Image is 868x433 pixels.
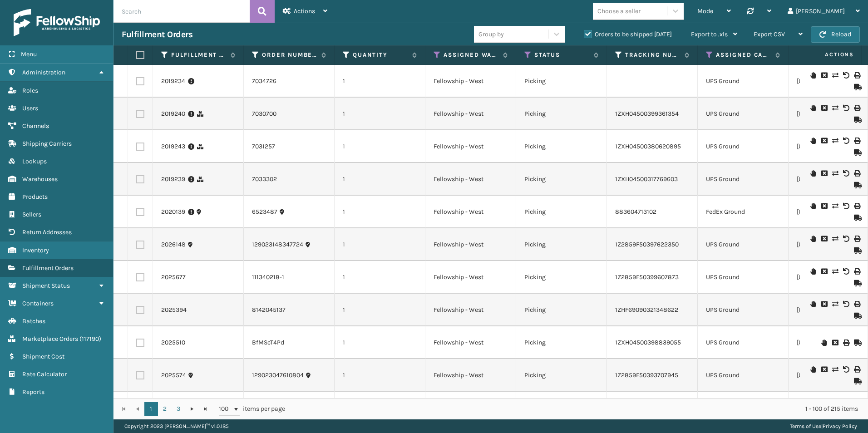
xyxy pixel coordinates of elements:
i: Cancel Fulfillment Order [821,138,827,144]
label: Assigned Carrier Service [716,51,771,59]
i: Mark as Shipped [854,215,859,221]
h3: Fulfillment Orders [122,29,192,40]
i: Change shipping [832,301,838,307]
span: Menu [21,50,37,58]
i: On Hold [810,268,816,275]
a: Go to the last page [199,402,212,416]
i: Print Label [843,340,848,346]
td: 1 [335,294,425,326]
label: Status [534,51,589,59]
a: 1Z2859F50397622350 [615,241,679,248]
i: Cancel Fulfillment Order [821,72,827,79]
span: 100 [219,404,232,413]
i: Print Label [854,105,859,111]
span: Mode [697,7,713,15]
a: 2026148 [161,240,186,249]
span: Shipment Status [22,282,70,290]
a: Go to the next page [185,402,199,416]
i: Mark as Shipped [854,84,859,90]
i: Mark as Shipped [854,378,859,384]
i: Mark as Shipped [854,340,859,346]
i: Print Label [854,203,859,209]
a: 7033302 [252,175,277,184]
span: Channels [22,122,49,130]
div: Choose a seller [597,6,641,16]
i: On Hold [810,138,816,144]
td: Picking [516,228,607,261]
a: 3 [172,402,185,416]
i: Print Label [854,366,859,373]
div: Group by [478,30,504,39]
a: 2025574 [161,371,186,380]
td: UPS Ground [698,392,789,424]
a: 8142045137 [252,305,286,315]
td: Fellowship - West [425,163,516,196]
td: 1 [335,65,425,98]
td: UPS Ground [698,326,789,359]
i: Void Label [843,268,848,275]
td: UPS Ground [698,228,789,261]
td: UPS Ground [698,359,789,392]
span: Actions [796,47,859,62]
span: Return Addresses [22,228,72,236]
td: 1 [335,261,425,294]
i: Void Label [843,203,848,209]
i: Change shipping [832,268,838,275]
i: Mark as Shipped [854,149,859,156]
a: 6523487 [252,207,277,216]
td: UPS Ground [698,130,789,163]
a: 1ZXH04500317769603 [615,175,678,183]
a: 1 [144,402,158,416]
i: Cancel Fulfillment Order [821,366,827,373]
td: 1 [335,98,425,130]
i: Change shipping [832,366,838,373]
td: Fellowship - West [425,261,516,294]
i: Void Label [843,138,848,144]
a: 7034726 [252,77,276,86]
td: Fellowship - West [425,228,516,261]
label: Assigned Warehouse [444,51,498,59]
td: Picking [516,261,607,294]
span: Lookups [22,157,47,165]
span: Actions [294,7,315,15]
span: Export CSV [754,30,785,38]
button: Reload [811,26,860,43]
a: 129023148347724 [252,240,303,249]
i: Void Label [843,105,848,111]
td: Fellowship - West [425,98,516,130]
a: 129023047610804 [252,371,304,380]
span: items per page [219,402,285,416]
i: Cancel Fulfillment Order [821,105,827,111]
p: Copyright 2023 [PERSON_NAME]™ v 1.0.185 [124,419,229,433]
span: Roles [22,87,38,94]
a: 2 [158,402,172,416]
td: UPS Ground [698,163,789,196]
i: Change shipping [832,138,838,144]
i: Void Label [843,170,848,177]
i: Change shipping [832,170,838,177]
td: Picking [516,392,607,424]
td: Fellowship - West [425,392,516,424]
td: Fellowship - West [425,130,516,163]
a: 2025394 [161,305,187,315]
i: Change shipping [832,203,838,209]
i: Print Label [854,236,859,242]
a: 1ZHF69090321348622 [615,306,678,314]
i: On Hold [810,170,816,177]
span: Containers [22,300,54,307]
a: 1Z2859F50393707945 [615,371,678,379]
a: 7030700 [252,109,276,118]
a: 7031257 [252,142,275,151]
td: Picking [516,359,607,392]
i: Cancel Fulfillment Order [821,170,827,177]
td: 1 [335,326,425,359]
span: Rate Calculator [22,370,67,378]
a: 2025677 [161,273,186,282]
span: Fulfillment Orders [22,264,74,272]
label: Quantity [353,51,408,59]
i: Void Label [843,236,848,242]
i: Print Label [854,138,859,144]
a: 2019239 [161,175,185,184]
span: Sellers [22,211,41,218]
div: 1 - 100 of 215 items [298,404,858,413]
